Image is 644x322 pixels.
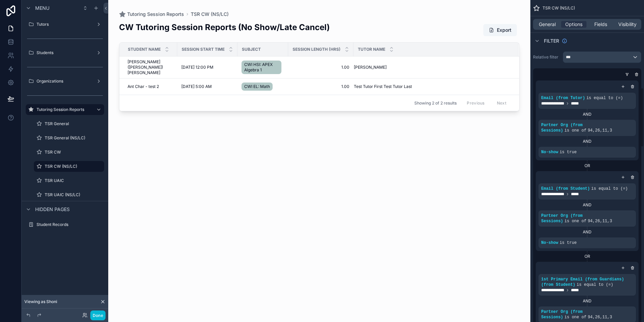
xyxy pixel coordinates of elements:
a: 1.00 [292,84,349,89]
a: Test Tutor First Test Tutor Last [354,84,510,89]
span: 11 [602,219,607,224]
span: CWI EL: Math [244,84,270,89]
button: Done [90,310,106,320]
span: 3 [609,128,612,133]
span: is equal to (=) [577,282,613,287]
span: 94 [588,128,593,133]
span: is one of [565,128,586,133]
a: [PERSON_NAME] [354,65,510,70]
span: Menu [35,5,49,11]
span: , [600,128,602,133]
span: [DATE] 12:00 PM [181,65,213,70]
label: TSR General (NS/LC) [45,135,103,141]
span: Ant Char - test 2 [128,84,159,89]
a: [DATE] 12:00 PM [181,65,233,70]
a: TSR UAIC (NS/LC) [34,189,104,200]
span: Session Length (Hrs) [293,47,341,52]
div: OR [536,254,639,259]
a: CWI HSI: APEX Algebra 1 [241,59,284,75]
a: TSR CW (NS/LC) [191,11,229,18]
div: OR [536,163,639,168]
a: TSR General (NS/LC) [34,133,104,143]
label: Relative filter [533,54,560,60]
span: Partner Org (from Sessions) [541,123,582,133]
span: 3 [609,219,612,224]
a: Students [26,47,104,58]
span: No-show [541,240,558,245]
span: Partner Org (from Sessions) [541,309,582,320]
span: , [600,219,602,224]
a: [PERSON_NAME] ([PERSON_NAME]) [PERSON_NAME] [128,59,173,75]
span: Tutoring Session Reports [127,11,184,18]
span: CWI HSI: APEX Algebra 1 [244,62,279,73]
span: Filter [544,38,559,44]
span: , [593,219,595,224]
span: Tutor Name [358,47,385,52]
span: Viewing as Shoni [24,299,57,304]
a: TSR UAIC [34,175,104,186]
span: Subject [242,47,261,52]
a: Tutoring Session Reports [26,104,104,115]
span: Test Tutor First Test Tutor Last [354,84,412,89]
label: Tutors [37,22,93,27]
a: Organizations [26,76,104,87]
label: TSR CW [45,149,103,155]
a: TSR CW (NS/LC) [34,161,104,172]
label: Organizations [37,78,93,84]
span: , [593,128,595,133]
a: Ant Char - test 2 [128,84,173,89]
span: 1st Primary Email (from Guardians) (from Student) [541,277,624,287]
span: Email (from Student) [541,186,590,191]
label: TSR UAIC [45,178,103,183]
span: Session Start Time [182,47,225,52]
span: is true [559,150,576,155]
span: Visibility [618,21,637,28]
span: TSR CW (NS/LC) [543,5,575,11]
label: TSR General [45,121,103,127]
span: 11 [602,128,607,133]
span: 1.00 [292,65,349,70]
a: CWI EL: Math [241,81,284,92]
label: Students [37,50,93,55]
span: Partner Org (from Sessions) [541,213,582,224]
span: General [539,21,556,28]
span: , [607,128,609,133]
span: Showing 2 of 2 results [414,100,457,106]
label: TSR UAIC (NS/LC) [45,192,103,198]
span: Options [565,21,582,28]
span: No-show [541,150,558,155]
div: AND [538,298,636,304]
span: , [607,219,609,224]
span: Student Name [128,47,161,52]
span: Email (from Tutor) [541,96,585,100]
a: Tutors [26,19,104,30]
span: Hidden pages [35,206,70,213]
span: is one of [565,219,586,224]
label: Student Records [37,222,103,227]
div: AND [538,202,636,208]
h2: CW Tutoring Session Reports (No Show/Late Cancel) [119,22,330,33]
div: AND [538,112,636,117]
a: TSR General [34,118,104,129]
div: AND [538,229,636,235]
a: Tutoring Session Reports [119,11,184,18]
span: 94 [588,219,593,224]
a: Student Records [26,219,104,230]
span: [DATE] 5:00 AM [181,84,212,89]
label: TSR CW (NS/LC) [45,164,100,169]
div: AND [538,139,636,144]
button: Export [483,24,517,36]
a: [DATE] 5:00 AM [181,84,233,89]
span: 26 [595,128,600,133]
span: is true [559,240,576,245]
span: [PERSON_NAME] [354,65,387,70]
span: is equal to (=) [591,186,628,191]
a: TSR CW [34,147,104,158]
label: Tutoring Session Reports [37,107,91,112]
span: 26 [595,219,600,224]
span: is equal to (=) [586,96,623,100]
span: Fields [594,21,607,28]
